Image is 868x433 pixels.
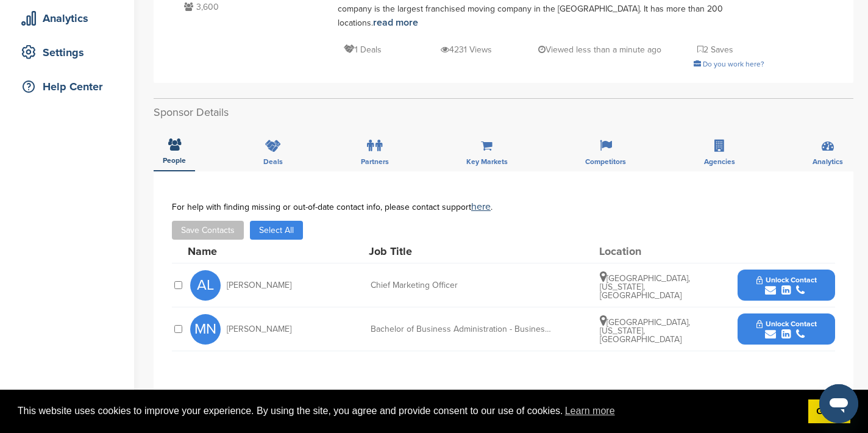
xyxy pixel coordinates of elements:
[227,281,291,290] span: [PERSON_NAME]
[819,384,858,423] iframe: Button to launch messaging window
[227,325,291,334] span: [PERSON_NAME]
[172,221,244,240] button: Save Contacts
[742,267,831,304] button: Unlock Contact
[18,7,122,29] div: Analytics
[263,158,283,165] span: Deals
[471,201,491,213] a: here
[813,158,843,165] span: Analytics
[18,41,122,63] div: Settings
[190,270,221,301] span: AL
[18,76,122,98] div: Help Center
[12,38,122,66] a: Settings
[538,42,661,57] p: Viewed less than a minute ago
[756,320,817,328] span: Unlock Contact
[12,4,122,32] a: Analytics
[188,246,322,257] div: Name
[585,158,626,165] span: Competitors
[373,16,418,29] a: read more
[756,276,817,284] span: Unlock Contact
[599,246,691,257] div: Location
[600,317,690,345] span: [GEOGRAPHIC_DATA], [US_STATE], [GEOGRAPHIC_DATA]
[371,325,553,334] div: Bachelor of Business Administration - Business Management Emphasis and Sport & Event Management E...
[371,281,553,290] div: Chief Marketing Officer
[369,246,552,257] div: Job Title
[154,104,853,121] h2: Sponsor Details
[361,158,389,165] span: Partners
[18,402,799,420] span: This website uses cookies to improve your experience. By using the site, you agree and provide co...
[12,73,122,101] a: Help Center
[704,158,735,165] span: Agencies
[600,273,690,301] span: [GEOGRAPHIC_DATA], [US_STATE], [GEOGRAPHIC_DATA]
[808,399,850,424] a: dismiss cookie message
[466,158,508,165] span: Key Markets
[703,60,764,68] span: Do you work here?
[190,314,221,345] span: MN
[441,42,492,57] p: 4231 Views
[742,311,831,348] button: Unlock Contact
[697,42,733,57] p: 2 Saves
[344,42,382,57] p: 1 Deals
[250,221,303,240] button: Select All
[172,202,835,212] div: For help with finding missing or out-of-date contact info, please contact support .
[163,157,186,164] span: People
[563,402,617,420] a: learn more about cookies
[694,60,764,68] a: Do you work here?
